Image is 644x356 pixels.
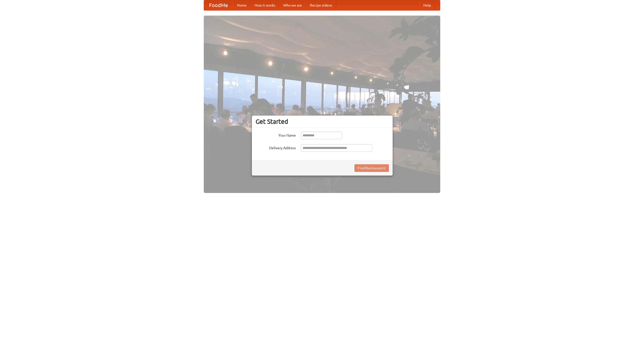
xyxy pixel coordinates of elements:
h3: Get Started [256,118,389,125]
a: FoodMe [204,0,233,10]
a: Home [233,0,251,10]
a: Help [419,0,435,10]
label: Your Name [256,132,296,138]
a: Recipe videos [306,0,336,10]
a: Who we are [279,0,306,10]
label: Delivery Address [256,144,296,150]
button: Find Restaurants! [354,164,389,172]
a: How it works [251,0,279,10]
